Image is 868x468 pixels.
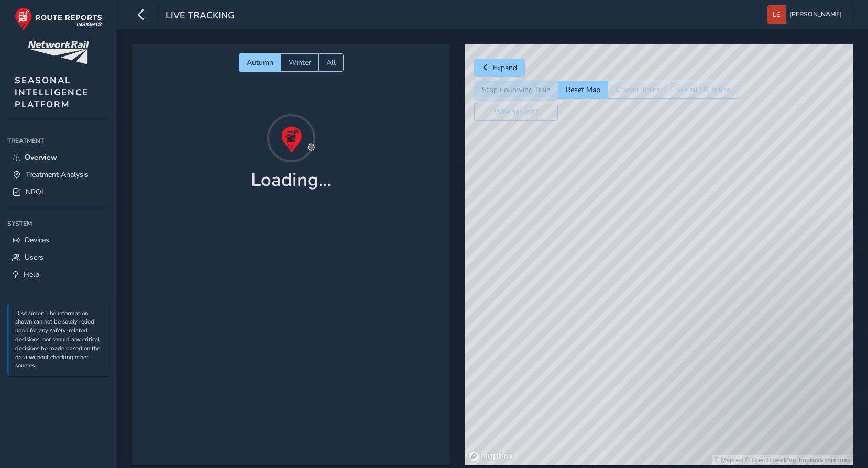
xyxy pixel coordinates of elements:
img: customer logo [28,41,89,64]
a: NROL [7,183,109,200]
iframe: Intercom live chat [832,432,858,458]
a: Devices [7,231,109,249]
button: Expand [474,59,525,77]
button: Autumn [239,53,281,72]
p: Disclaimer: The information shown can not be solely relied upon for any safety-related decisions,... [15,309,104,371]
span: Treatment Analysis [26,170,89,180]
span: Overview [25,152,57,162]
h1: Loading... [251,169,331,191]
span: Devices [25,235,49,245]
button: All [318,53,344,72]
button: [PERSON_NAME] [767,5,845,24]
span: All [326,58,336,68]
img: diamond-layout [767,5,786,24]
button: Weather (off) [474,103,558,121]
span: Expand [493,63,517,73]
span: Winter [289,58,311,68]
span: Users [25,252,43,262]
button: Winter [281,53,318,72]
a: Help [7,266,109,283]
div: System [7,216,109,231]
div: Treatment [7,133,109,149]
a: Users [7,249,109,266]
button: Cluster Trains [608,81,668,99]
button: Reset Map [558,81,608,99]
span: Help [24,270,39,280]
a: Overview [7,149,109,166]
img: rr logo [15,7,102,31]
span: NROL [26,187,46,197]
span: Autumn [247,58,273,68]
span: Live Tracking [166,9,235,24]
span: SEASONAL INTELLIGENCE PLATFORM [15,74,89,110]
button: See all UK trains [668,81,738,99]
span: [PERSON_NAME] [789,5,842,24]
a: Treatment Analysis [7,166,109,183]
